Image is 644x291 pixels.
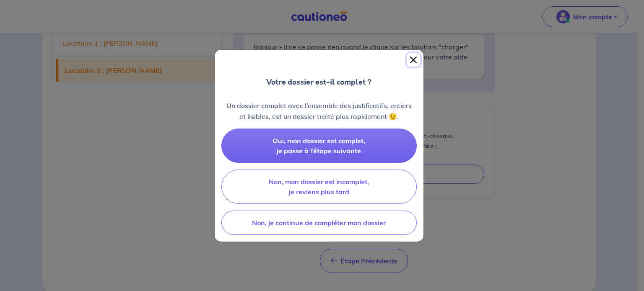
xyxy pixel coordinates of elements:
button: Non, mon dossier est incomplet, je reviens plus tard [221,170,417,204]
span: Oui, mon dossier est complet, je passe à l’étape suivante [273,136,365,155]
button: Close [407,53,420,67]
button: Oui, mon dossier est complet, je passe à l’étape suivante [221,129,417,163]
button: Non, je continue de compléter mon dossier [221,211,417,235]
p: Un dossier complet avec l’ensemble des justificatifs, entiers et lisibles, est un dossier traité ... [221,100,417,122]
span: Non, je continue de compléter mon dossier [252,219,386,227]
span: Non, mon dossier est incomplet, je reviens plus tard [269,178,369,196]
p: Votre dossier est-il complet ? [266,77,371,88]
